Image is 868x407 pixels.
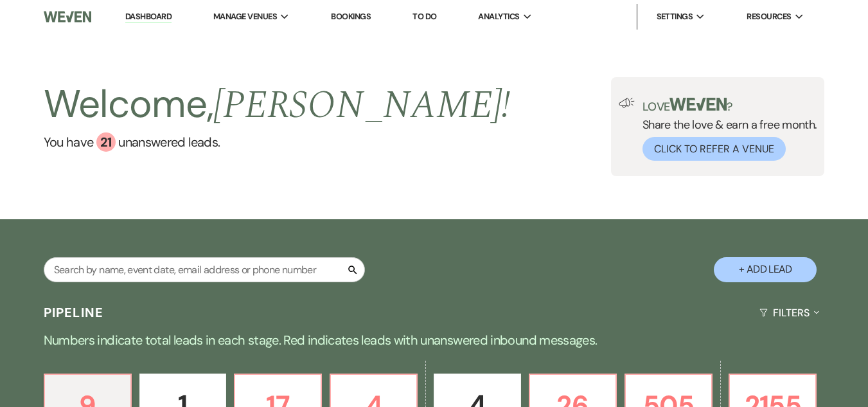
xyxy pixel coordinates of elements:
img: weven-logo-green.svg [669,98,727,111]
a: You have 21 unanswered leads. [44,132,511,152]
a: Dashboard [125,11,172,23]
img: loud-speaker-illustration.svg [619,98,635,108]
p: Love ? [642,98,817,113]
span: Analytics [478,10,519,23]
h3: Pipeline [44,303,104,321]
a: To Do [412,11,436,22]
button: Filters [754,296,824,330]
img: Weven Logo [44,3,92,30]
div: Share the love & earn a free month. [635,98,817,161]
button: + Add Lead [714,257,817,282]
span: Resources [747,10,791,23]
span: Settings [657,10,693,23]
a: Bookings [331,11,371,22]
button: Click to Refer a Venue [642,137,786,161]
h2: Welcome, [44,77,511,132]
span: Manage Venues [213,10,277,23]
div: 21 [96,132,116,152]
input: Search by name, event date, email address or phone number [44,257,365,282]
span: [PERSON_NAME] ! [213,76,510,135]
